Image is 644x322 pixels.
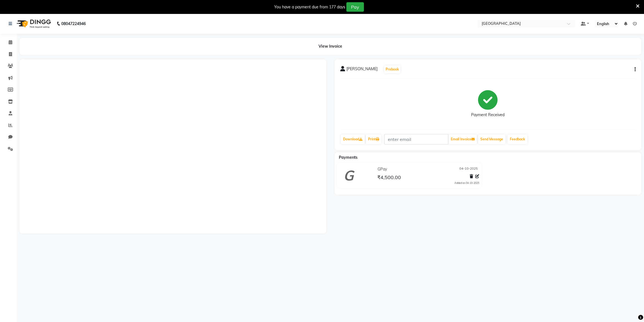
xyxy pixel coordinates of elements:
button: Prebook [384,65,400,73]
button: Send Message [478,135,505,144]
div: You have a payment due from 177 days [274,4,345,10]
div: Added on 04-10-2025 [454,181,479,185]
a: Print [366,135,381,144]
span: [PERSON_NAME] [346,66,378,74]
input: enter email [384,134,448,145]
img: logo [14,16,52,31]
b: 08047224946 [61,16,86,31]
a: Feedback [508,135,527,144]
span: ₹4,500.00 [377,174,401,182]
div: View Invoice [19,38,641,55]
div: Payment Received [471,112,505,118]
button: Email Invoice [449,135,477,144]
span: 04-10-2025 [459,166,478,172]
span: GPay [378,166,387,172]
span: Payments [339,155,357,160]
button: Pay [346,2,364,12]
a: Download [341,135,365,144]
